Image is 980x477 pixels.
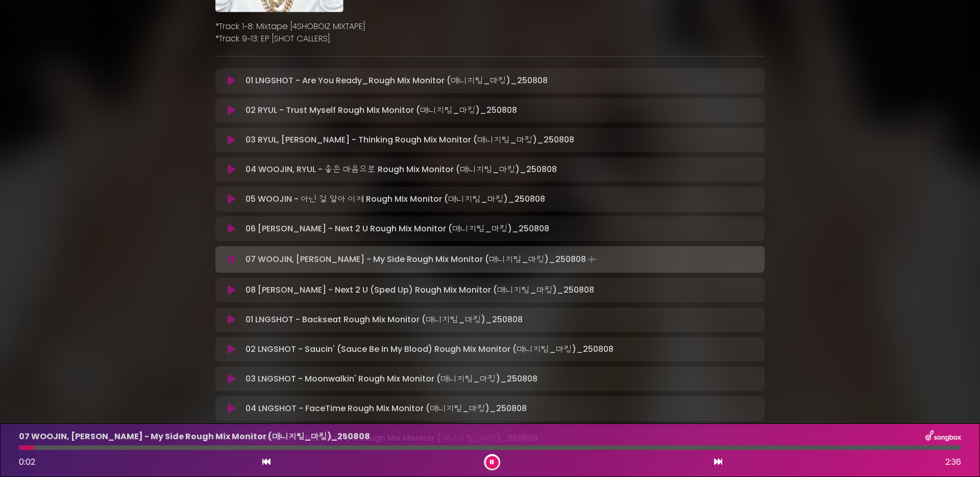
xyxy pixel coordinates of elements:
[246,223,549,235] p: 06 [PERSON_NAME] - Next 2 U Rough Mix Monitor (매니지팀_마킹)_250808
[246,402,527,415] p: 04 LNGSHOT - FaceTime Rough Mix Monitor (매니지팀_마킹)_250808
[19,456,35,468] span: 0:02
[246,314,523,326] p: 01 LNGSHOT - Backseat Rough Mix Monitor (매니지팀_마킹)_250808
[246,75,548,87] p: 01 LNGSHOT - Are You Ready_Rough Mix Monitor (매니지팀_마킹)_250808
[246,193,545,205] p: 05 WOOJIN - 아닌 걸 알아 이제 Rough Mix Monitor (매니지팀_마킹)_250808
[246,373,537,385] p: 03 LNGSHOT - Moonwalkin' Rough Mix Monitor (매니지팀_마킹)_250808
[19,431,370,443] p: 07 WOOJIN, [PERSON_NAME] - My Side Rough Mix Monitor (매니지팀_마킹)_250808
[246,252,600,267] p: 07 WOOJIN, [PERSON_NAME] - My Side Rough Mix Monitor (매니지팀_마킹)_250808
[215,20,765,33] p: *Track 1~8: Mixtape [4SHOBOIZ MIXTAPE]
[246,134,574,146] p: 03 RYUL, [PERSON_NAME] - Thinking Rough Mix Monitor (매니지팀_마킹)_250808
[246,284,594,296] p: 08 [PERSON_NAME] - Next 2 U (Sped Up) Rough Mix Monitor (매니지팀_마킹)_250808
[945,456,961,468] span: 2:36
[246,104,517,116] p: 02 RYUL - Trust Myself Rough Mix Monitor (매니지팀_마킹)_250808
[246,163,557,176] p: 04 WOOJIN, RYUL - 좋은 마음으로 Rough Mix Monitor (매니지팀_마킹)_250808
[925,430,961,443] img: songbox-logo-white.png
[586,252,600,267] img: waveform4.gif
[215,33,765,45] p: *Track 9~13: EP [SHOT CALLERS]
[246,343,614,355] p: 02 LNGSHOT - Saucin' (Sauce Be In My Blood) Rough Mix Monitor (매니지팀_마킹)_250808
